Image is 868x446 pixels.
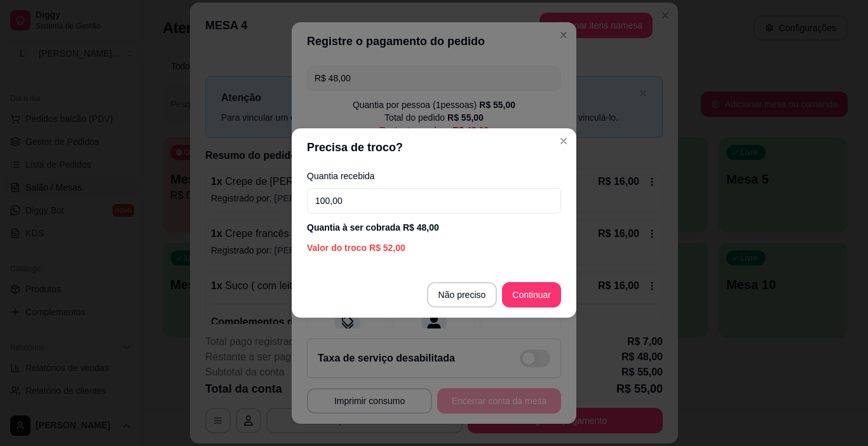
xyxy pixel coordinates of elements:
[307,241,561,254] div: Valor do troco R$ 52,00
[292,128,576,166] header: Precisa de troco?
[553,131,574,151] button: Close
[307,172,561,180] label: Quantia recebida
[307,221,561,234] div: Quantia à ser cobrada R$ 48,00
[502,282,561,307] button: Continuar
[427,282,498,307] button: Não preciso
